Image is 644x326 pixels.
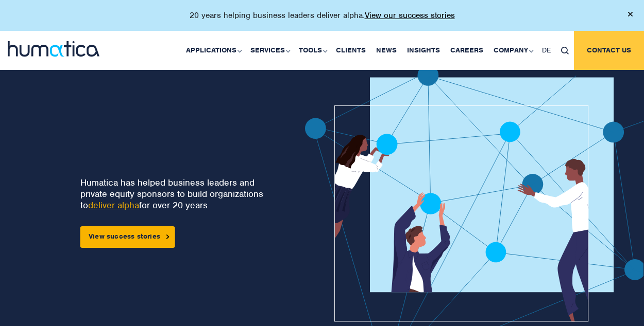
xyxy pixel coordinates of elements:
img: search_icon [561,47,569,55]
p: 20 years helping business leaders deliver alpha. [190,10,455,21]
a: Insights [402,31,445,70]
a: View success stories [80,226,175,248]
a: DE [537,31,556,70]
img: arrowicon [166,234,170,239]
p: Humatica has helped business leaders and private equity sponsors to build organizations to for ov... [80,177,268,211]
a: deliver alpha [88,200,139,211]
a: Contact us [574,31,644,70]
a: Services [245,31,294,70]
a: Applications [181,31,245,70]
span: DE [542,46,551,55]
img: logo [8,41,99,57]
a: Tools [294,31,331,70]
a: News [371,31,402,70]
a: Company [488,31,537,70]
a: Careers [445,31,488,70]
a: View our success stories [365,10,455,21]
a: Clients [331,31,371,70]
